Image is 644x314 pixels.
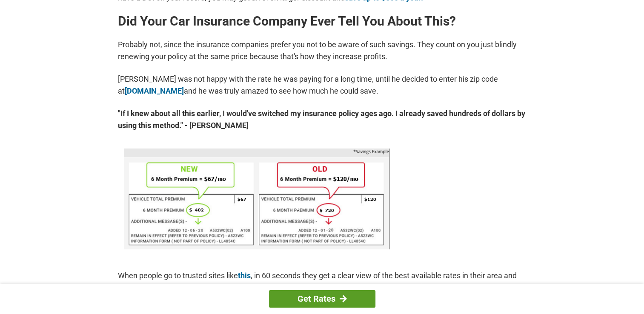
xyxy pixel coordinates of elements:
[269,290,375,308] a: Get Rates
[118,14,527,28] h2: Did Your Car Insurance Company Ever Tell You About This?
[118,73,527,97] p: [PERSON_NAME] was not happy with the rate he was paying for a long time, until he decided to ente...
[124,148,389,249] img: savings
[118,39,527,63] p: Probably not, since the insurance companies prefer you not to be aware of such savings. They coun...
[118,108,527,131] strong: "If I knew about all this earlier, I would've switched my insurance policy ages ago. I already sa...
[125,86,184,95] a: [DOMAIN_NAME]
[238,271,251,280] a: this
[118,270,527,305] p: When people go to trusted sites like , in 60 seconds they get a clear view of the best available ...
